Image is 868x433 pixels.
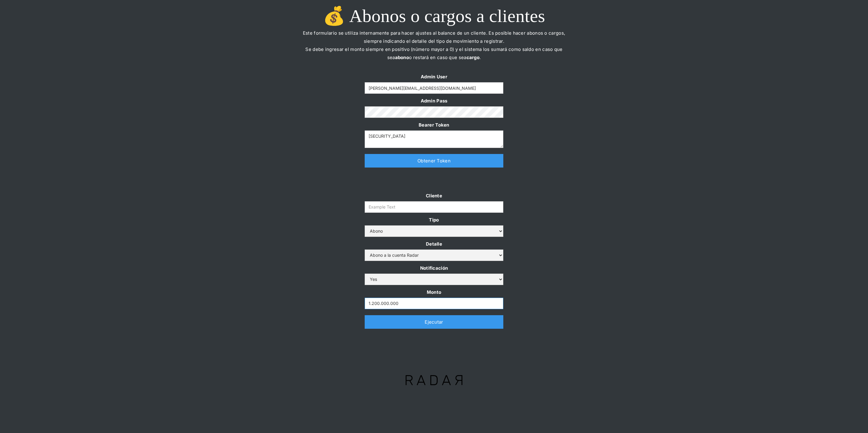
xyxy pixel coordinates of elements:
[298,29,570,70] p: Este formulario se utiliza internamente para hacer ajustes al balance de un cliente. Es posible h...
[365,154,503,168] a: Obtener Token
[365,288,503,296] label: Monto
[365,216,503,224] label: Tipo
[365,298,503,309] input: Monto
[395,365,472,395] img: Logo Radar
[395,55,409,60] strong: abono
[467,55,480,60] strong: cargo
[365,240,503,248] label: Detalle
[365,264,503,272] label: Notificación
[365,201,503,213] input: Example Text
[298,6,570,26] h1: 💰 Abonos o cargos a clientes
[365,315,503,329] a: Ejecutar
[365,121,503,129] label: Bearer Token
[365,82,503,94] input: Example Text
[365,192,503,309] form: Form
[365,97,503,105] label: Admin Pass
[365,192,503,200] label: Cliente
[365,73,503,81] label: Admin User
[365,73,503,148] form: Form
